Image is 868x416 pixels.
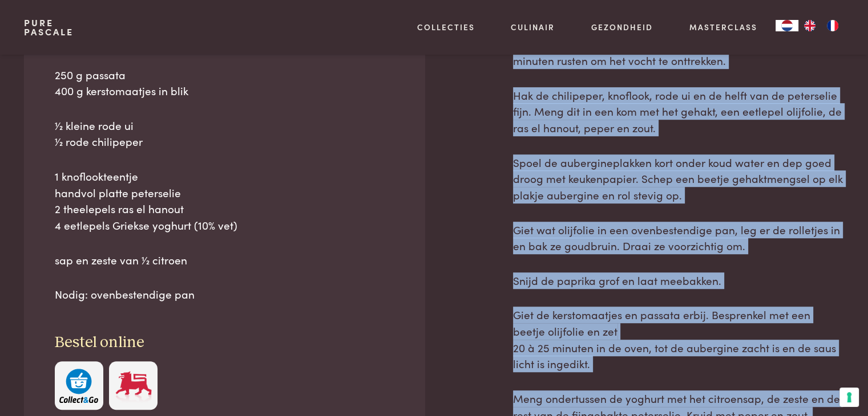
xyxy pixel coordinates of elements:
[55,286,195,301] span: Nodig: ovenbestendige pan
[513,340,836,372] span: 20 à 25 minuten in de oven, tot de aubergine zacht is en de saus licht is ingedikt.
[513,272,721,288] span: Snijd de paprika grof en laat meebakken.
[513,307,810,338] span: Giet de kerstomaatjes en passata erbij. Besprenkel met een beetje olijfolie en zet
[776,20,798,31] div: Language
[417,21,475,33] a: Collecties
[513,87,842,135] span: Hak de chilipeper, knoflook, rode ui en de helft van de peterselie fijn. Meng dit in een kom met ...
[821,20,844,31] a: FR
[513,222,840,254] span: Giet wat olijfolie in een ovenbestendige pan, leg er de rolletjes in en bak ze goudbruin. Draai z...
[55,133,143,149] span: 1⁄2 rode chilipeper
[511,21,555,33] a: Culinair
[798,20,844,31] ul: Language list
[689,21,757,33] a: Masterclass
[776,20,844,31] aside: Language selected: Nederlands
[55,217,237,233] span: 4 eetlepels Griekse yoghurt (10% vet)
[59,369,98,403] img: c308188babc36a3a401bcb5cb7e020f4d5ab42f7cacd8327e500463a43eeb86c.svg
[55,83,188,98] span: 400 g kerstomaatjes in blik
[55,333,395,353] h3: Bestel online
[591,21,653,33] a: Gezondheid
[55,168,138,183] span: 1 knoflookteentje
[55,201,184,216] span: 2 theelepels ras el hanout
[776,20,798,31] a: NL
[114,369,153,403] img: Delhaize
[55,185,181,200] span: handvol platte peterselie
[24,18,74,36] a: PurePascale
[839,388,859,407] button: Uw voorkeuren voor toestemming voor trackingtechnologieën
[798,20,821,31] a: EN
[55,252,187,267] span: sap en zeste van 1⁄2 citroen
[55,67,126,82] span: 250 g passata
[513,154,843,202] span: Spoel de aubergineplakken kort onder koud water en dep goed droog met keukenpapier. Schep een bee...
[55,117,134,133] span: 1⁄2 kleine rode ui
